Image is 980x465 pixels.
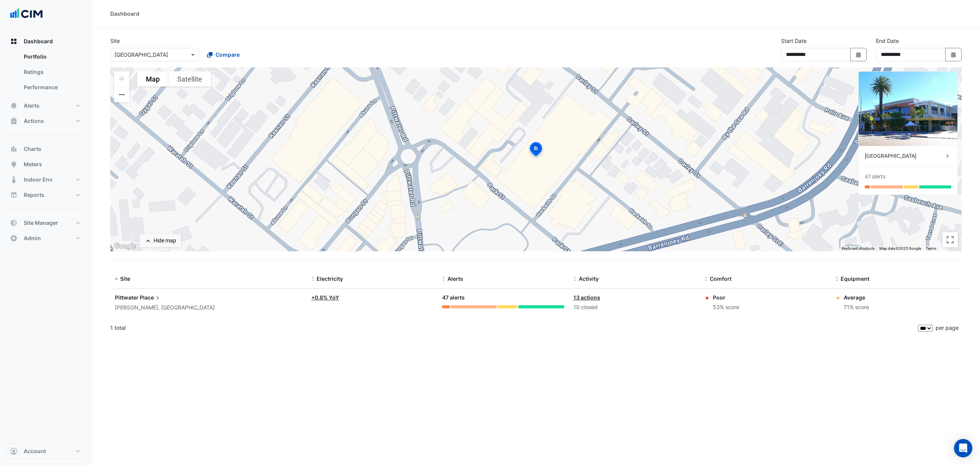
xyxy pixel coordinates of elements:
[10,160,18,168] app-icon: Meters
[24,234,41,242] span: Admin
[168,71,211,87] button: Show satellite imagery
[115,303,302,312] div: [PERSON_NAME], [GEOGRAPHIC_DATA]
[18,64,86,80] a: Ratings
[6,113,86,129] button: Actions
[24,219,58,227] span: Site Manager
[954,439,972,457] div: Open Intercom Messenger
[10,145,18,153] app-icon: Charts
[6,215,86,231] button: Site Manager
[6,444,86,459] button: Account
[865,173,885,181] div: 47 alerts
[528,141,544,159] img: site-pin-selected.svg
[24,191,44,199] span: Reports
[10,176,18,183] app-icon: Indoor Env
[579,275,599,282] span: Activity
[154,237,176,245] div: Hide map
[942,232,958,247] button: Toggle fullscreen view
[10,117,18,125] app-icon: Actions
[859,72,957,146] img: Pittwater Place
[842,246,875,251] button: Keyboard shortcuts
[710,275,732,282] span: Comfort
[9,6,44,21] img: Company Logo
[137,71,168,87] button: Show street map
[120,275,130,282] span: Site
[841,275,869,282] span: Equipment
[24,117,44,125] span: Actions
[110,37,120,45] label: Site
[110,318,916,337] div: 1 total
[18,49,86,64] a: Portfolio
[10,38,18,45] app-icon: Dashboard
[6,34,86,49] button: Dashboard
[24,160,42,168] span: Meters
[114,71,129,87] button: Zoom in
[6,187,86,203] button: Reports
[24,176,52,183] span: Indoor Env
[844,303,869,312] div: 71% score
[10,234,18,242] app-icon: Admin
[6,157,86,172] button: Meters
[6,98,86,113] button: Alerts
[112,241,137,251] a: Open this area in Google Maps (opens a new window)
[311,294,339,301] a: +0.8% YoY
[140,293,162,302] span: Place
[114,87,129,102] button: Zoom out
[6,141,86,157] button: Charts
[442,293,564,302] div: 47 alerts
[855,51,862,58] fa-icon: Select Date
[216,51,240,59] span: Compare
[139,234,181,247] button: Hide map
[573,294,600,301] a: 13 actions
[10,219,18,227] app-icon: Site Manager
[317,275,343,282] span: Electricity
[573,303,695,312] div: 10 closed
[713,303,739,312] div: 53% score
[6,231,86,246] button: Admin
[24,102,39,110] span: Alerts
[24,447,46,455] span: Account
[448,275,463,282] span: Alerts
[24,145,41,153] span: Charts
[112,241,137,251] img: Google
[876,37,899,45] label: End Date
[879,246,921,251] span: Map data ©2025 Google
[6,172,86,187] button: Indoor Env
[865,152,944,160] div: [GEOGRAPHIC_DATA]
[24,38,53,45] span: Dashboard
[926,246,936,251] a: Terms (opens in new tab)
[6,49,86,98] div: Dashboard
[202,48,245,61] button: Compare
[10,102,18,110] app-icon: Alerts
[713,293,739,301] div: Poor
[18,80,86,95] a: Performance
[781,37,807,45] label: Start Date
[110,10,139,18] div: Dashboard
[844,293,869,301] div: Average
[936,324,959,331] span: per page
[950,51,957,58] fa-icon: Select Date
[115,294,139,301] span: Pittwater
[10,191,18,199] app-icon: Reports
